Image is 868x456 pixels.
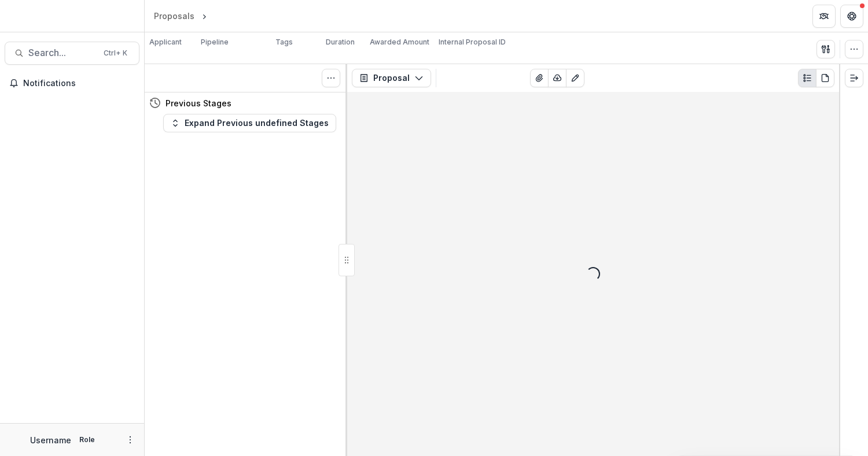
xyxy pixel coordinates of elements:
nav: breadcrumb [149,8,259,24]
p: Internal Proposal ID [439,37,506,47]
p: Awarded Amount [370,37,429,47]
button: Partners [812,5,836,28]
div: Proposals [154,10,194,22]
button: Proposal [352,69,431,87]
button: Toggle View Cancelled Tasks [322,69,340,87]
button: View Attached Files [530,69,549,87]
p: Role [76,435,98,445]
div: Ctrl + K [101,47,130,60]
button: Notifications [5,74,139,92]
button: PDF view [816,69,834,87]
button: Expand right [845,69,863,87]
button: Search... [5,42,139,65]
button: Get Help [840,5,863,28]
button: Edit as form [566,69,584,87]
p: Applicant [149,37,182,47]
button: More [123,433,137,447]
button: Expand Previous undefined Stages [163,114,336,132]
button: Plaintext view [798,69,816,87]
p: Username [30,434,71,446]
p: Duration [326,37,355,47]
p: Pipeline [201,37,229,47]
a: Proposals [149,8,199,24]
p: Tags [275,37,293,47]
span: Notifications [23,79,135,88]
h4: Previous Stages [165,97,231,109]
span: Search... [28,47,97,58]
